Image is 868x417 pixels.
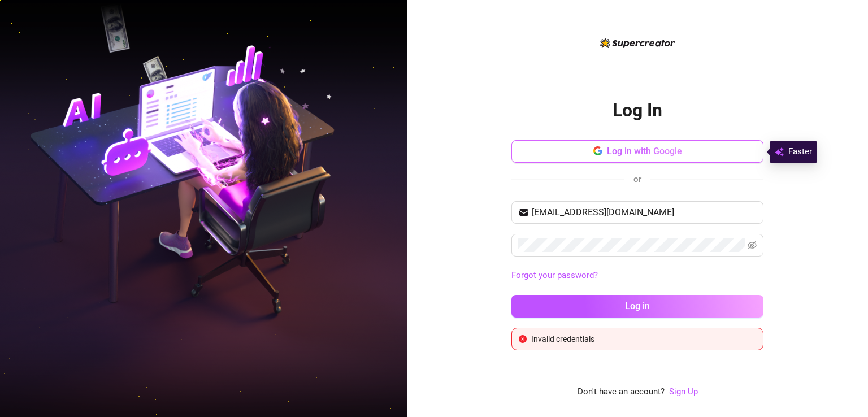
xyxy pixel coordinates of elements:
[511,270,598,280] a: Forgot your password?
[519,335,527,343] span: close-circle
[669,385,698,399] a: Sign Up
[775,145,784,159] img: svg%3e
[607,146,682,157] span: Log in with Google
[511,295,763,318] button: Log in
[531,333,756,345] div: Invalid credentials
[532,206,757,219] input: Your email
[625,301,650,311] span: Log in
[511,140,763,163] button: Log in with Google
[613,99,662,122] h2: Log In
[748,241,757,250] span: eye-invisible
[578,385,665,399] span: Don't have an account?
[788,145,812,159] span: Faster
[511,269,763,283] a: Forgot your password?
[669,386,698,397] a: Sign Up
[600,38,675,48] img: logo-BBDzfeDw.svg
[633,174,641,184] span: or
